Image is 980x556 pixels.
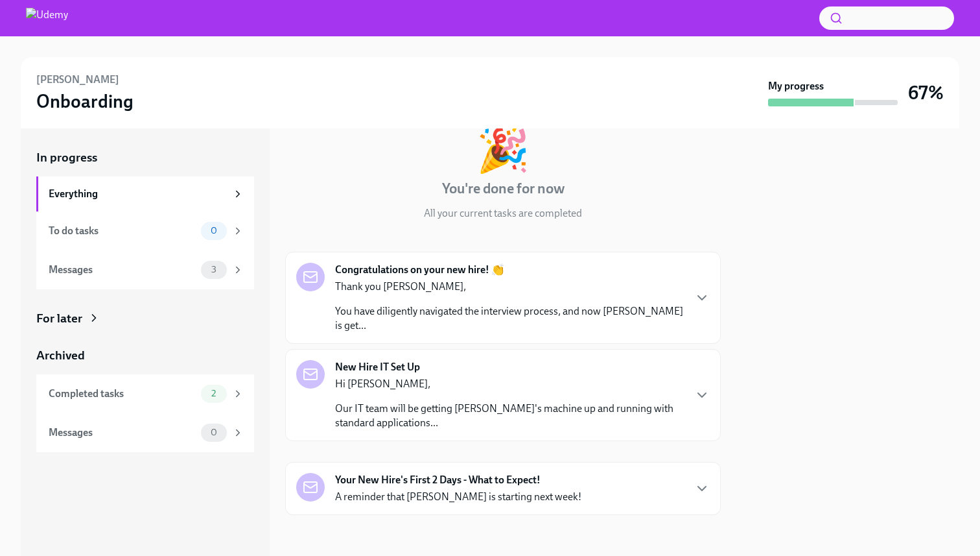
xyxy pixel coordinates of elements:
div: For later [36,310,82,327]
p: All your current tasks are completed [424,206,582,221]
a: Everything [36,176,254,212]
div: Everything [49,187,227,201]
div: 🎉 [476,128,530,171]
div: Messages [49,426,196,440]
h3: 67% [908,81,944,104]
a: Completed tasks2 [36,374,254,413]
span: 2 [204,389,224,398]
strong: Your New Hire's First 2 Days - What to Expect! [335,473,541,487]
strong: New Hire IT Set Up [335,360,420,374]
span: 0 [203,226,225,236]
a: Messages3 [36,250,254,289]
p: Our IT team will be getting [PERSON_NAME]'s machine up and running with standard applications... [335,402,684,430]
h4: You're done for now [442,179,565,199]
a: Messages0 [36,413,254,452]
div: Messages [49,263,196,277]
h3: Onboarding [36,90,134,113]
div: To do tasks [49,224,196,238]
div: Completed tasks [49,387,196,401]
a: In progress [36,149,254,166]
a: For later [36,310,254,327]
p: Thank you [PERSON_NAME], [335,280,684,294]
a: Archived [36,347,254,364]
img: Udemy [26,8,68,29]
p: Hi [PERSON_NAME], [335,377,684,391]
strong: Congratulations on your new hire! 👏 [335,263,504,277]
span: 0 [203,428,225,437]
strong: My progress [768,79,824,93]
a: To do tasks0 [36,212,254,250]
p: A reminder that [PERSON_NAME] is starting next week! [335,490,581,504]
span: 3 [204,265,224,274]
h6: [PERSON_NAME] [36,73,119,87]
p: You have diligently navigated the interview process, and now [PERSON_NAME] is get... [335,304,684,333]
